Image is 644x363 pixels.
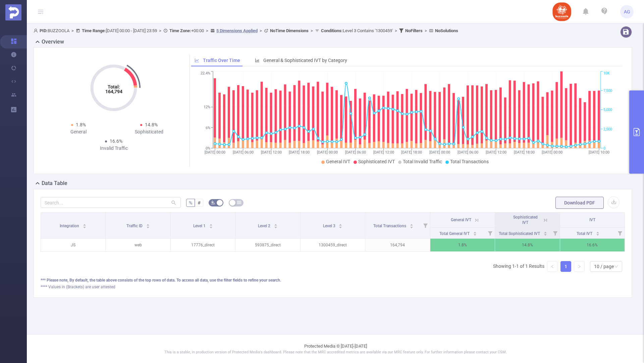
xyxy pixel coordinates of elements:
i: icon: caret-down [209,226,213,228]
div: *** Please note, By default, the table above consists of the top rows of data. To access all data... [41,277,625,283]
tspan: [DATE] 12:00 [261,150,281,155]
span: Traffic Over Time [203,58,240,63]
tspan: [DATE] 06:00 [345,150,366,155]
div: 10 / page [594,261,614,271]
tspan: [DATE] 00:00 [317,150,338,155]
div: Invalid Traffic [78,145,149,152]
i: icon: caret-up [339,223,342,225]
span: > [204,28,210,33]
p: 164,794 [365,239,430,251]
b: Conditions : [321,28,343,33]
span: Sophisticated IVT [358,159,395,164]
tspan: 12% [204,105,210,109]
span: > [309,28,315,33]
div: Sort [410,223,414,227]
i: icon: down [614,264,618,269]
i: icon: caret-down [146,226,150,228]
h2: Overview [42,38,64,46]
i: icon: left [550,264,554,268]
div: **** Values in (Brackets) are user attested [41,284,625,290]
tspan: 10K [603,71,610,76]
div: General [43,128,114,135]
tspan: [DATE] 00:00 [205,150,225,155]
i: Filter menu [615,228,625,238]
button: Download PDF [555,197,604,209]
span: Total Transactions [450,159,489,164]
p: This is a stable, in production version of Protected Media's dashboard. Please note that the MRC ... [44,350,627,355]
tspan: 6% [206,126,210,130]
span: General IVT [451,218,471,222]
b: Time Zone: [169,28,191,33]
span: General & Sophisticated IVT by Category [263,58,347,63]
span: Total Invalid Traffic [403,159,442,164]
i: icon: bar-chart [255,58,260,63]
div: Sort [596,231,600,235]
b: Time Range: [82,28,106,33]
i: icon: caret-down [596,233,599,235]
span: General IVT [326,159,350,164]
span: 1.8% [76,122,86,127]
i: icon: caret-up [209,223,213,225]
tspan: [DATE] 18:00 [514,150,534,155]
p: 1.8% [430,239,495,251]
div: Sophisticated [114,128,184,135]
b: No Time Dimensions [270,28,309,33]
tspan: 0% [206,146,210,150]
tspan: 164,794 [105,89,122,94]
tspan: [DATE] 18:00 [401,150,422,155]
span: Total General IVT [439,231,471,236]
span: > [157,28,163,33]
i: Filter menu [550,228,560,238]
span: # [198,200,201,205]
div: Sort [473,231,477,235]
i: icon: caret-up [83,223,87,225]
i: icon: line-chart [195,58,199,63]
span: BUZZOOLA [DATE] 00:00 - [DATE] 23:59 +00:00 [34,28,458,33]
div: Sort [543,231,547,235]
i: icon: caret-down [544,233,547,235]
i: icon: right [577,264,581,268]
span: % [189,200,192,205]
p: 17776_direct [171,239,235,251]
tspan: 22.4% [201,71,210,76]
tspan: [DATE] 12:00 [373,150,394,155]
div: Sort [146,223,150,227]
li: 1 [560,261,571,272]
tspan: [DATE] 10:00 [589,150,609,155]
i: icon: caret-up [473,231,477,233]
p: web [106,239,170,251]
div: Sort [338,223,342,227]
div: Sort [83,223,87,227]
i: icon: caret-up [544,231,547,233]
div: Sort [274,223,278,227]
i: icon: caret-up [146,223,150,225]
i: icon: caret-down [410,226,413,228]
li: Showing 1-1 of 1 Results [493,261,544,272]
b: No Solutions [435,28,458,33]
span: IVT [589,218,595,222]
span: AG [624,5,630,18]
span: > [393,28,399,33]
tspan: 2,500 [603,127,612,131]
tspan: 0 [603,146,605,150]
span: 16.6% [110,138,122,144]
span: 14.8% [145,122,158,127]
tspan: [DATE] 00:00 [542,150,562,155]
b: PID: [40,28,48,33]
span: Level 1 [193,224,207,228]
input: Search... [41,197,181,208]
p: JS [41,239,105,251]
span: Total Transactions [373,224,407,228]
span: Traffic ID [126,224,144,228]
li: Next Page [574,261,585,272]
p: 1300459_direct [301,239,365,251]
i: icon: caret-down [339,226,342,228]
span: Level 3 [323,224,336,228]
i: icon: caret-down [473,233,477,235]
span: Total Sophisticated IVT [499,231,541,236]
tspan: [DATE] 06:00 [458,150,478,155]
u: 5 Dimensions Applied [216,28,258,33]
tspan: 5,000 [603,108,612,112]
span: Integration [60,224,80,228]
p: 16.6% [560,239,625,251]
